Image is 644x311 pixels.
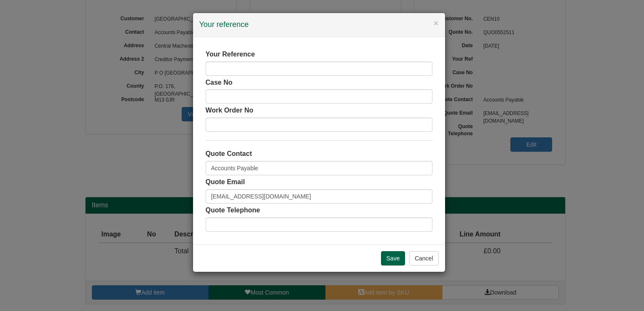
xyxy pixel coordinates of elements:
label: Quote Telephone [206,206,260,215]
label: Quote Contact [206,149,252,159]
h4: Your reference [199,19,439,30]
label: Your Reference [206,50,255,59]
button: × [433,19,438,27]
button: Cancel [409,251,439,265]
input: Save [381,251,405,265]
label: Work Order No [206,106,254,115]
label: Quote Email [206,177,245,187]
label: Case No [206,78,233,88]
